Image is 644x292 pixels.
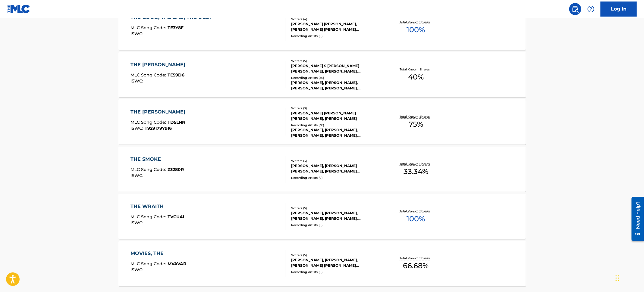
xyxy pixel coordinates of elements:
[291,34,382,38] div: Recording Artists ( 0 )
[407,24,425,35] span: 100 %
[168,214,184,219] span: TVCUA1
[168,25,184,30] span: TE3Y8F
[291,127,382,138] div: [PERSON_NAME], [PERSON_NAME], [PERSON_NAME], [PERSON_NAME], [PERSON_NAME], [PERSON_NAME], [PERSON...
[291,76,382,80] div: Recording Artists ( 36 )
[404,166,428,177] span: 33.34 %
[130,78,145,84] span: ISWC :
[400,256,432,261] p: Total Known Shares:
[291,176,382,180] div: Recording Artists ( 0 )
[627,195,644,243] iframe: Resource Center
[585,3,597,15] div: Help
[291,223,382,227] div: Recording Artists ( 0 )
[291,210,382,221] div: [PERSON_NAME], [PERSON_NAME], [PERSON_NAME], [PERSON_NAME], [PERSON_NAME]
[291,110,382,121] div: [PERSON_NAME] [PERSON_NAME] [PERSON_NAME], [PERSON_NAME]
[291,270,382,275] div: Recording Artists ( 0 )
[118,52,526,97] a: THE [PERSON_NAME]MLC Song Code:TE59D6ISWC:Writers (5)[PERSON_NAME] S [PERSON_NAME] [PERSON_NAME],...
[130,267,145,273] span: ISWC :
[130,173,145,178] span: ISWC :
[118,241,526,286] a: MOVIES, THEMLC Song Code:MVAVARISWC:Writers (5)[PERSON_NAME], [PERSON_NAME], [PERSON_NAME] [PERSO...
[291,159,382,163] div: Writers ( 3 )
[168,120,185,125] span: TD5LNN
[168,72,184,78] span: TE59D6
[400,20,432,24] p: Total Known Shares:
[291,163,382,174] div: [PERSON_NAME], [PERSON_NAME] [PERSON_NAME], [PERSON_NAME] [PERSON_NAME]
[291,258,382,269] div: [PERSON_NAME], [PERSON_NAME], [PERSON_NAME] [PERSON_NAME] [PERSON_NAME], [PERSON_NAME]
[130,126,145,131] span: ISWC :
[130,108,188,116] div: THE [PERSON_NAME]
[130,120,168,125] span: MLC Song Code :
[130,156,184,163] div: THE SMOKE
[130,61,188,68] div: THE [PERSON_NAME]
[408,72,424,82] span: 40 %
[572,5,579,13] img: search
[118,99,526,144] a: THE [PERSON_NAME]MLC Song Code:TD5LNNISWC:T9291797916Writers (3)[PERSON_NAME] [PERSON_NAME] [PERS...
[130,203,184,210] div: THE WRAITH
[409,119,423,130] span: 75 %
[291,206,382,210] div: Writers ( 5 )
[400,114,432,119] p: Total Known Shares:
[291,21,382,32] div: [PERSON_NAME] [PERSON_NAME], [PERSON_NAME] [PERSON_NAME] [PERSON_NAME], [PERSON_NAME]
[291,253,382,258] div: Writers ( 5 )
[118,5,526,50] a: THE GOOD, THE BAD, THE UGLYMLC Song Code:TE3Y8FISWC:Writers (4)[PERSON_NAME] [PERSON_NAME], [PERS...
[291,59,382,63] div: Writers ( 5 )
[614,263,644,292] iframe: Chat Widget
[130,214,168,219] span: MLC Song Code :
[118,147,526,192] a: THE SMOKEMLC Song Code:Z3280RISWC:Writers (3)[PERSON_NAME], [PERSON_NAME] [PERSON_NAME], [PERSON_...
[601,2,637,17] a: Log In
[168,167,184,172] span: Z3280R
[569,3,581,15] a: Public Search
[130,31,145,36] span: ISWC :
[291,63,382,74] div: [PERSON_NAME] S [PERSON_NAME] [PERSON_NAME], [PERSON_NAME], [PERSON_NAME], [PERSON_NAME] STREET
[130,250,186,257] div: MOVIES, THE
[291,80,382,91] div: [PERSON_NAME], [PERSON_NAME], [PERSON_NAME], [PERSON_NAME], [PERSON_NAME]
[400,67,432,72] p: Total Known Shares:
[400,209,432,213] p: Total Known Shares:
[130,220,145,225] span: ISWC :
[291,17,382,21] div: Writers ( 4 )
[291,123,382,127] div: Recording Artists ( 38 )
[130,167,168,172] span: MLC Song Code :
[587,5,595,13] img: help
[130,72,168,78] span: MLC Song Code :
[407,213,425,224] span: 100 %
[291,106,382,110] div: Writers ( 3 )
[145,126,172,131] span: T9291797916
[130,25,168,30] span: MLC Song Code :
[7,5,30,13] img: MLC Logo
[400,162,432,166] p: Total Known Shares:
[616,269,619,287] div: Drag
[403,261,429,272] span: 66.68 %
[118,194,526,239] a: THE WRAITHMLC Song Code:TVCUA1ISWC:Writers (5)[PERSON_NAME], [PERSON_NAME], [PERSON_NAME], [PERSO...
[168,261,186,267] span: MVAVAR
[130,261,168,267] span: MLC Song Code :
